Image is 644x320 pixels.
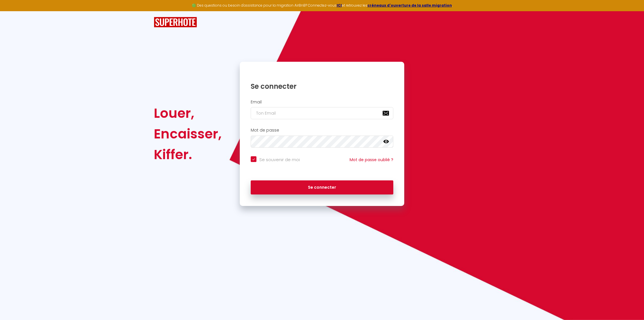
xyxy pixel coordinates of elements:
[337,3,342,8] a: ICI
[251,82,393,91] h1: Se connecter
[251,180,393,195] button: Se connecter
[154,103,222,124] div: Louer,
[251,100,393,105] h2: Email
[154,17,197,28] img: SuperHote logo
[251,128,393,133] h2: Mot de passe
[154,144,222,165] div: Kiffer.
[350,157,393,163] a: Mot de passe oublié ?
[154,124,222,144] div: Encaisser,
[251,107,393,119] input: Ton Email
[367,3,452,8] a: créneaux d'ouverture de la salle migration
